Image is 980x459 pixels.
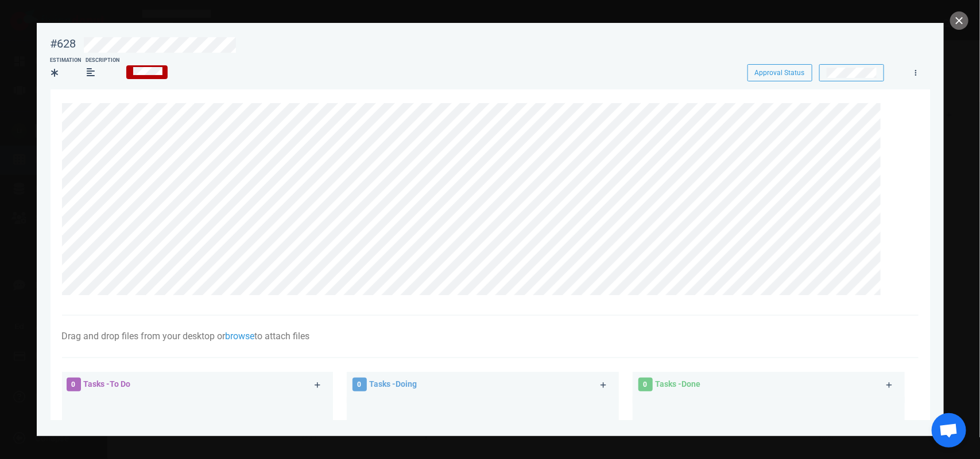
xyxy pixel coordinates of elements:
[370,379,417,389] span: Tasks - Doing
[51,57,82,65] div: Estimation
[62,331,226,342] span: Drag and drop files from your desktop or
[932,413,966,448] a: Aprire la chat
[67,378,81,391] span: 0
[638,378,653,391] span: 0
[226,331,255,342] a: browse
[86,57,120,65] div: Description
[84,379,131,389] span: Tasks - To Do
[747,64,812,81] button: Approval Status
[656,379,701,389] span: Tasks - Done
[950,11,969,30] button: close
[353,378,367,391] span: 0
[255,331,310,342] span: to attach files
[51,37,76,51] div: #628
